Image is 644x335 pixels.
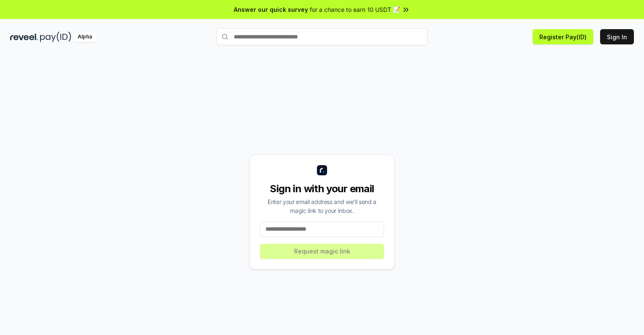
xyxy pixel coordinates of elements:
img: reveel_dark [10,32,38,42]
img: pay_id [40,32,71,42]
div: Alpha [73,32,97,42]
span: Answer our quick survey [234,5,308,14]
div: Enter your email address and we’ll send a magic link to your inbox. [260,197,384,215]
span: for a chance to earn 10 USDT 📝 [310,5,400,14]
img: logo_small [317,165,327,175]
button: Sign In [600,29,634,44]
div: Sign in with your email [260,182,384,196]
button: Register Pay(ID) [533,29,593,44]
